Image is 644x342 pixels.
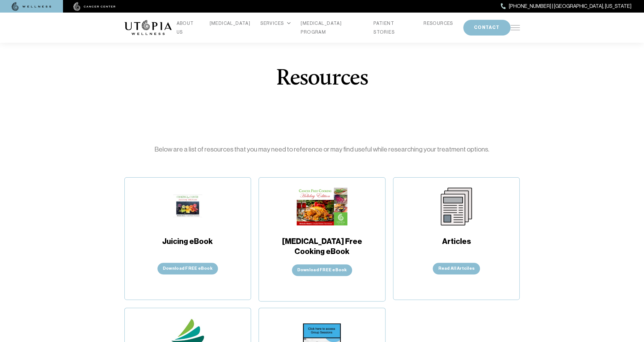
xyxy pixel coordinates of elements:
a: PATIENT STORIES [373,19,413,36]
a: [MEDICAL_DATA] PROGRAM [301,19,363,36]
img: Juicing eBook [173,188,202,225]
img: Articles [437,188,475,225]
img: wellness [12,2,51,11]
button: Download FREE eBook [292,264,352,276]
span: [PHONE_NUMBER] | [GEOGRAPHIC_DATA], [US_STATE] [509,2,631,10]
img: logo [124,20,172,35]
a: ABOUT US [177,19,200,36]
button: Download FREE eBook [157,263,218,274]
span: Juicing eBook [162,236,213,255]
a: [PHONE_NUMBER] | [GEOGRAPHIC_DATA], [US_STATE] [501,2,631,10]
a: Read All Artciles [433,263,480,274]
div: SERVICES [260,19,291,28]
span: Articles [442,236,471,255]
img: cancer center [73,2,116,11]
h1: Resources [276,68,368,90]
span: [MEDICAL_DATA] Free Cooking eBook [279,236,364,257]
p: Below are a list of resources that you may need to reference or may find useful while researching... [141,145,503,155]
img: icon-hamburger [510,25,520,30]
a: [MEDICAL_DATA] [210,19,251,28]
img: Cancer Free Cooking eBook [297,188,347,225]
a: RESOURCES [424,19,453,28]
button: CONTACT [463,20,510,36]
